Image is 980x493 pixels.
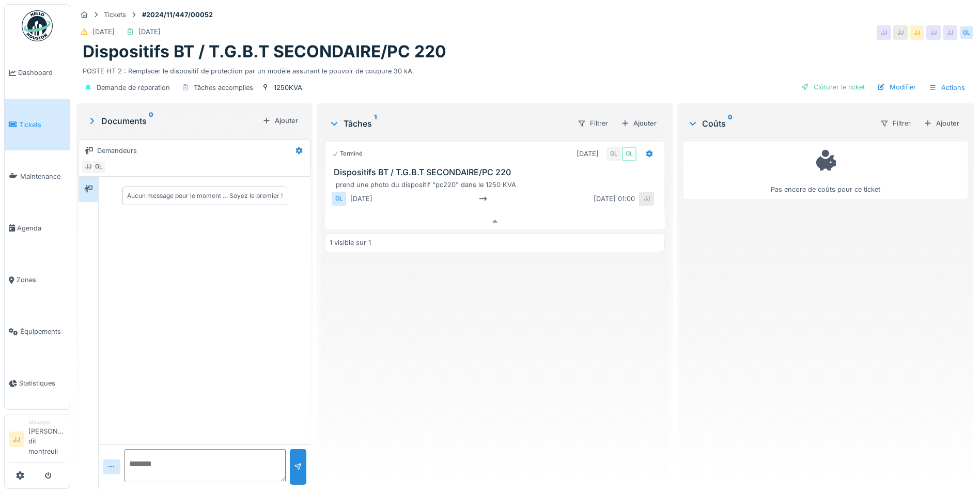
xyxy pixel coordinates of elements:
div: Documents [87,115,258,127]
div: Demande de réparation [97,83,170,93]
div: [DATE] [DATE] 01:00 [346,192,640,206]
div: Filtrer [876,116,915,131]
div: POSTE HT 2 : Remplacer le dispositif de protection par un modèle assurant le pouvoir de coupure 3... [83,62,968,76]
a: Agenda [5,202,70,254]
span: Équipements [20,327,66,336]
div: Demandeurs [97,146,137,156]
a: Dashboard [5,47,70,99]
div: Manager [28,419,66,426]
div: JJ [81,160,96,174]
a: Statistiques [5,358,70,409]
div: Actions [924,80,970,95]
div: Tâches [329,117,569,130]
div: JJ [910,25,924,40]
div: Coûts [688,117,872,130]
div: Ajouter [258,114,302,128]
a: Maintenance [5,150,70,202]
div: GL [622,147,636,161]
div: [DATE] [577,149,599,159]
span: Agenda [17,223,66,233]
span: Zones [17,275,66,285]
span: Dashboard [18,68,66,78]
div: 1250KVA [274,83,302,93]
div: [DATE] [138,27,161,37]
div: GL [606,147,621,161]
a: Tickets [5,99,70,150]
div: GL [959,25,974,40]
div: Clôturer le ticket [797,80,869,94]
div: JJ [893,25,908,40]
div: Pas encore de coûts pour ce ticket [690,146,961,194]
div: GL [91,160,106,174]
li: JJ [9,432,24,447]
div: JJ [943,25,957,40]
div: Terminé [332,149,363,158]
div: Ajouter [617,116,661,130]
div: JJ [926,25,941,40]
sup: 0 [728,117,733,130]
a: Zones [5,254,70,306]
a: JJ Manager[PERSON_NAME] dit montreuil [9,419,66,463]
div: Aucun message pour le moment … Soyez le premier ! [127,191,283,201]
sup: 1 [374,117,377,130]
div: JJ [877,25,891,40]
span: Maintenance [20,172,66,181]
div: GL [332,192,346,206]
li: [PERSON_NAME] dit montreuil [28,419,66,460]
div: Tickets [104,10,126,20]
strong: #2024/11/447/00052 [138,10,217,20]
h3: Dispositifs BT / T.G.B.T SECONDAIRE/PC 220 [334,167,660,177]
div: prend une photo du dispositif "pc220" dans le 1250 KVA [336,180,658,190]
div: Tâches accomplies [194,83,253,93]
div: JJ [640,192,654,206]
h1: Dispositifs BT / T.G.B.T SECONDAIRE/PC 220 [83,42,446,61]
div: Filtrer [573,116,613,131]
div: [DATE] [92,27,115,37]
sup: 0 [149,115,153,127]
div: 1 visible sur 1 [330,238,371,248]
div: Modifier [873,80,920,94]
div: Ajouter [920,116,963,130]
span: Tickets [19,120,66,130]
a: Équipements [5,306,70,358]
span: Statistiques [19,378,66,388]
img: Badge_color-CXgf-gQk.svg [22,10,53,41]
